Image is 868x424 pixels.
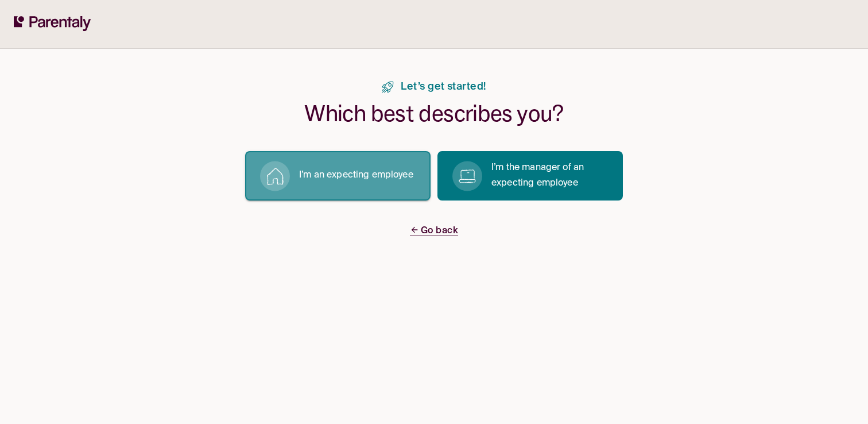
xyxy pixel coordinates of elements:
[299,168,413,183] p: I’m an expecting employee
[245,151,431,201] button: I’m an expecting employee
[437,151,623,201] button: I’m the manager of an expecting employee
[410,226,458,236] span: Go back
[304,100,563,128] h1: Which best describes you?
[401,81,486,93] span: Let’s get started!
[410,223,458,239] a: Go back
[491,160,609,191] p: I’m the manager of an expecting employee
